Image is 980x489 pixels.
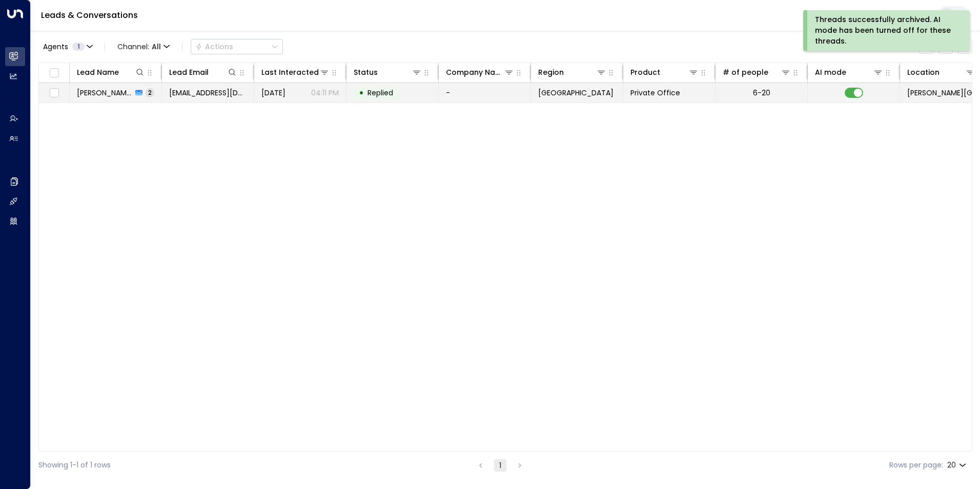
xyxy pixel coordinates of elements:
span: Toggle select row [48,87,60,99]
div: Last Interacted [261,66,330,78]
div: AI mode [815,66,846,78]
span: Replied [367,88,393,98]
label: Rows per page: [889,460,943,471]
div: AI mode [815,66,883,78]
div: Button group with a nested menu [191,39,283,54]
div: Product [630,66,660,78]
div: Lead Email [169,66,237,78]
div: Lead Name [77,66,145,78]
td: - [439,83,531,103]
div: Status [354,66,378,78]
button: Actions [191,39,283,54]
span: 1 [72,43,85,51]
div: Location [907,66,940,78]
span: jamespinnerbbr@gmail.com [169,88,247,98]
a: Leads & Conversations [41,9,138,21]
span: Private Office [630,88,680,98]
div: 20 [947,458,968,473]
div: Last Interacted [261,66,319,78]
button: Channel:All [113,39,174,54]
span: London [538,88,614,98]
div: Region [538,66,606,78]
nav: pagination navigation [474,459,526,472]
span: James Pinner [77,88,132,98]
span: Agents [43,43,68,50]
div: • [359,84,364,101]
span: All [152,43,161,51]
div: Company Name [446,66,504,78]
div: Showing 1-1 of 1 rows [38,460,111,471]
span: 2 [146,88,154,97]
div: Lead Email [169,66,209,78]
div: Region [538,66,564,78]
span: Aug 12, 2025 [261,88,285,98]
div: Actions [195,42,233,51]
div: Status [354,66,422,78]
div: Product [630,66,699,78]
div: Location [907,66,975,78]
div: # of people [723,66,791,78]
span: Toggle select all [48,67,60,79]
div: Lead Name [77,66,119,78]
div: 6-20 [753,88,770,98]
p: 04:11 PM [311,88,339,98]
div: Company Name [446,66,514,78]
div: Threads successfully archived. AI mode has been turned off for these threads. [815,14,956,47]
span: Channel: [113,39,174,54]
div: # of people [723,66,768,78]
button: page 1 [494,459,506,472]
button: Agents1 [38,39,96,54]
